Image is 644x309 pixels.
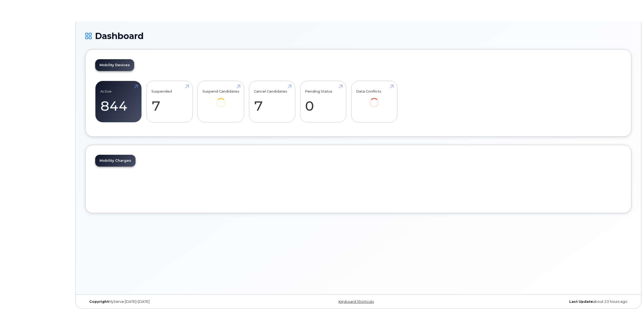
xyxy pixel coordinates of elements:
[85,31,631,41] h1: Dashboard
[95,59,134,71] a: Mobility Devices
[254,84,290,120] a: Cancel Candidates 7
[449,300,631,304] div: about 23 hours ago
[339,300,374,304] a: Keyboard Shortcuts
[356,84,392,115] a: Data Conflicts
[89,300,109,304] strong: Copyright
[305,84,341,120] a: Pending Status 0
[100,84,137,120] a: Active 844
[202,84,239,115] a: Suspend Candidates
[85,300,267,304] div: MyServe [DATE]–[DATE]
[569,300,593,304] strong: Last Update
[95,155,136,167] a: Mobility Charges
[151,84,188,120] a: Suspended 7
